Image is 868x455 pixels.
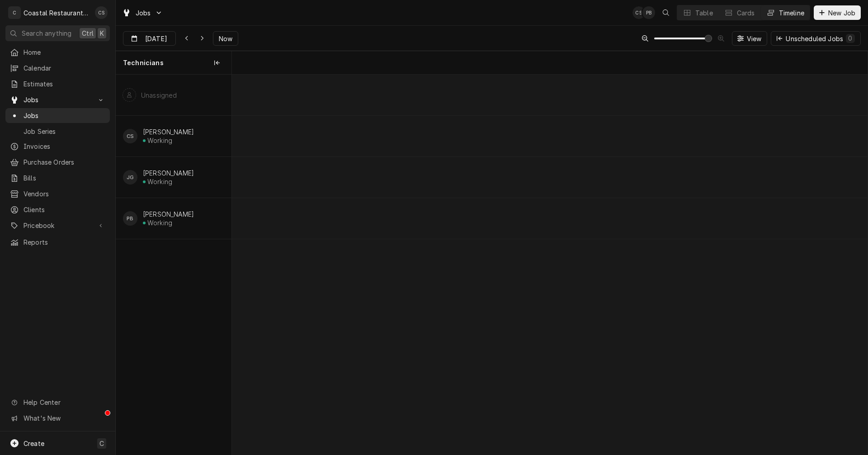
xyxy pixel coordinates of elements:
[5,45,110,60] a: Home
[147,219,172,227] div: Working
[123,211,137,226] div: PB
[24,79,105,89] span: Estimates
[22,28,71,38] span: Search anything
[745,34,764,43] span: View
[232,75,868,455] div: normal
[642,6,655,19] div: Phill Blush's Avatar
[143,169,194,177] div: [PERSON_NAME]
[213,31,238,46] button: Now
[116,75,231,455] div: left
[5,411,110,426] a: Go to What's New
[123,58,164,67] span: Technicians
[779,8,804,18] div: Timeline
[24,189,105,199] span: Vendors
[814,5,861,20] button: New Job
[5,139,110,154] a: Invoices
[24,205,105,214] span: Clients
[82,28,94,38] span: Ctrl
[732,31,768,46] button: View
[141,91,177,99] div: Unassigned
[143,210,194,218] div: [PERSON_NAME]
[5,25,110,41] button: Search anythingCtrlK
[24,47,105,57] span: Home
[5,218,110,233] a: Go to Pricebook
[659,5,673,20] button: Open search
[24,8,90,18] div: Coastal Restaurant Repair
[24,413,104,423] span: What's New
[5,76,110,91] a: Estimates
[147,178,172,185] div: Working
[786,34,855,43] div: Unscheduled Jobs
[24,440,44,447] span: Create
[123,129,137,143] div: CS
[136,8,151,18] span: Jobs
[24,142,105,151] span: Invoices
[5,186,110,201] a: Vendors
[24,398,104,407] span: Help Center
[99,439,104,448] span: C
[632,6,645,19] div: CS
[116,51,231,75] div: Technicians column. SPACE for context menu
[100,28,104,38] span: K
[642,6,655,19] div: PB
[632,6,645,19] div: Chris Sockriter's Avatar
[24,127,105,136] span: Job Series
[123,129,137,143] div: Chris Sockriter's Avatar
[24,95,92,104] span: Jobs
[8,6,21,19] div: C
[5,171,110,185] a: Bills
[5,235,110,250] a: Reports
[24,63,105,73] span: Calendar
[123,211,137,226] div: Phill Blush's Avatar
[5,155,110,170] a: Purchase Orders
[771,31,861,46] button: Unscheduled Jobs0
[5,108,110,123] a: Jobs
[143,128,194,136] div: [PERSON_NAME]
[95,6,108,19] div: CS
[24,221,92,230] span: Pricebook
[118,5,166,20] a: Go to Jobs
[5,395,110,410] a: Go to Help Center
[123,170,137,185] div: James Gatton's Avatar
[24,173,105,183] span: Bills
[826,8,857,18] span: New Job
[848,33,853,43] div: 0
[8,6,21,19] div: Coastal Restaurant Repair's Avatar
[95,6,108,19] div: Chris Sockriter's Avatar
[147,137,172,144] div: Working
[695,8,713,18] div: Table
[5,202,110,217] a: Clients
[123,31,176,46] button: [DATE]
[24,111,105,120] span: Jobs
[5,92,110,107] a: Go to Jobs
[737,8,755,18] div: Cards
[5,61,110,76] a: Calendar
[217,34,234,43] span: Now
[24,237,105,247] span: Reports
[123,170,137,185] div: JG
[5,124,110,139] a: Job Series
[24,157,105,167] span: Purchase Orders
